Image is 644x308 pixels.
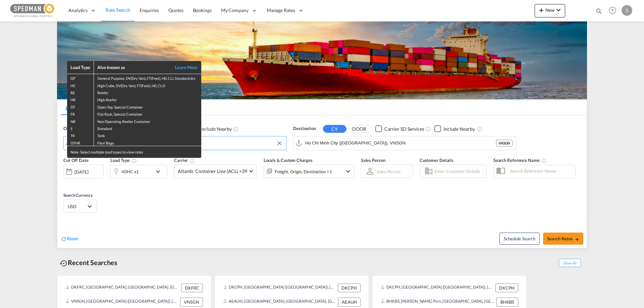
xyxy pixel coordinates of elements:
td: TK [67,131,94,138]
th: Load Type [67,61,94,74]
td: OTHR [67,139,94,146]
td: Flat Rack, Special Container [94,110,201,117]
td: RE [67,88,94,96]
div: Also known as [97,64,168,70]
td: Flexi Bags [94,139,201,146]
a: Learn More [168,64,198,70]
div: Note: Select multiple load types to view rates [67,146,201,158]
td: HC [67,81,94,88]
td: Open Top, Special Container [94,103,201,110]
td: OT [67,103,94,110]
td: NR [67,117,94,124]
td: FR [67,110,94,117]
td: Reefer [94,88,201,96]
td: Standard [94,124,201,131]
td: High Cube, DV(Dry Van), FT(Feet), H0, CLO [94,81,201,88]
td: Non Operating Reefer Container [94,117,201,124]
td: General Purpose, DV(Dry Van), FT(Feet), H0, CLI, Standard dry [94,74,201,81]
td: Tank [94,131,201,138]
td: S [67,124,94,131]
td: GP [67,74,94,81]
td: High Reefer [94,96,201,103]
td: HR [67,96,94,103]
